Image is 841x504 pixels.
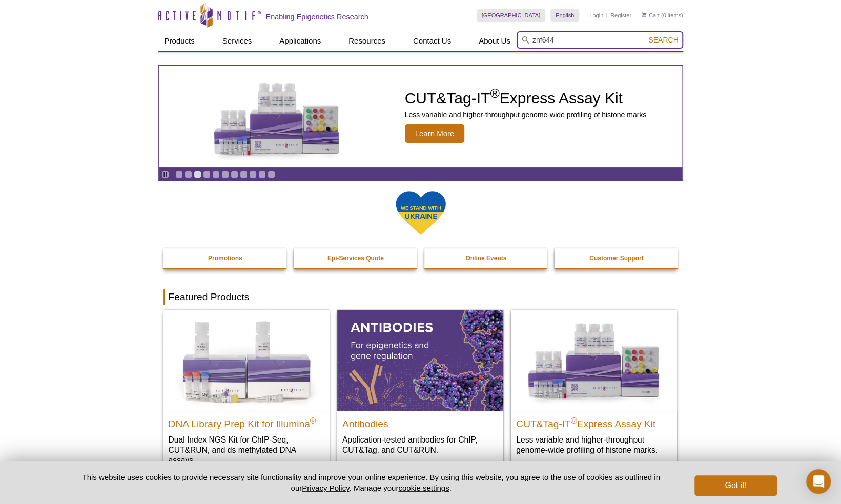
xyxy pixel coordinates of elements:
img: CUT&Tag-IT® Express Assay Kit [511,310,677,410]
h2: Antibodies [342,414,498,429]
h2: Featured Products [163,289,678,305]
p: Application-tested antibodies for ChIP, CUT&Tag, and CUT&RUN. [342,434,498,455]
strong: Customer Support [589,255,643,262]
article: CUT&Tag-IT Express Assay Kit [159,66,682,167]
h2: Enabling Epigenetics Research [266,12,368,22]
a: CUT&Tag-IT® Express Assay Kit CUT&Tag-IT®Express Assay Kit Less variable and higher-throughput ge... [511,310,677,465]
a: Register [610,12,631,19]
p: This website uses cookies to provide necessary site functionality and improve your online experie... [65,472,678,493]
strong: Epi-Services Quote [327,255,384,262]
a: Login [589,12,603,19]
a: Applications [273,31,327,51]
a: Privacy Policy [302,484,349,492]
a: Contact Us [407,31,457,51]
a: Cart [642,12,660,19]
a: Epi-Services Quote [294,248,418,268]
a: Go to slide 6 [221,171,229,178]
a: Go to slide 7 [231,171,238,178]
a: [GEOGRAPHIC_DATA] [477,9,546,22]
a: Go to slide 11 [268,171,275,178]
a: Go to slide 9 [249,171,257,178]
p: Dual Index NGS Kit for ChIP-Seq, CUT&RUN, and ds methylated DNA assays. [169,434,324,466]
a: Go to slide 10 [258,171,266,178]
a: CUT&Tag-IT Express Assay Kit CUT&Tag-IT®Express Assay Kit Less variable and higher-throughput gen... [159,66,682,167]
button: Got it! [694,475,776,496]
img: CUT&Tag-IT Express Assay Kit [192,60,361,173]
a: Go to slide 4 [203,171,211,178]
a: Services [216,31,258,51]
p: Less variable and higher-throughput genome-wide profiling of histone marks​. [516,434,672,455]
a: Go to slide 2 [184,171,192,178]
li: (0 items) [642,9,683,22]
button: Search [645,35,681,45]
a: Products [158,31,201,51]
img: Your Cart [642,12,646,17]
a: Online Events [424,248,548,268]
strong: Online Events [465,255,506,262]
span: Search [648,36,678,44]
sup: ® [571,416,577,425]
a: Promotions [163,248,288,268]
img: All Antibodies [337,310,503,410]
a: English [550,9,579,22]
h2: CUT&Tag-IT Express Assay Kit [405,91,647,106]
a: Go to slide 3 [194,171,201,178]
span: Learn More [405,124,465,143]
a: Toggle autoplay [161,171,169,178]
h2: DNA Library Prep Kit for Illumina [169,414,324,429]
strong: Promotions [208,255,242,262]
input: Keyword, Cat. No. [517,31,683,49]
sup: ® [490,86,499,100]
li: | [606,9,608,22]
a: Resources [342,31,392,51]
a: Go to slide 1 [175,171,183,178]
sup: ® [310,416,316,425]
a: Go to slide 5 [212,171,220,178]
a: About Us [473,31,517,51]
button: cookie settings [398,484,449,492]
a: DNA Library Prep Kit for Illumina DNA Library Prep Kit for Illumina® Dual Index NGS Kit for ChIP-... [163,310,330,475]
a: All Antibodies Antibodies Application-tested antibodies for ChIP, CUT&Tag, and CUT&RUN. [337,310,503,465]
img: DNA Library Prep Kit for Illumina [163,310,330,410]
img: We Stand With Ukraine [395,190,446,236]
p: Less variable and higher-throughput genome-wide profiling of histone marks [405,110,647,119]
a: Go to slide 8 [240,171,248,178]
h2: CUT&Tag-IT Express Assay Kit [516,414,672,429]
div: Open Intercom Messenger [806,469,831,494]
a: Customer Support [555,248,679,268]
